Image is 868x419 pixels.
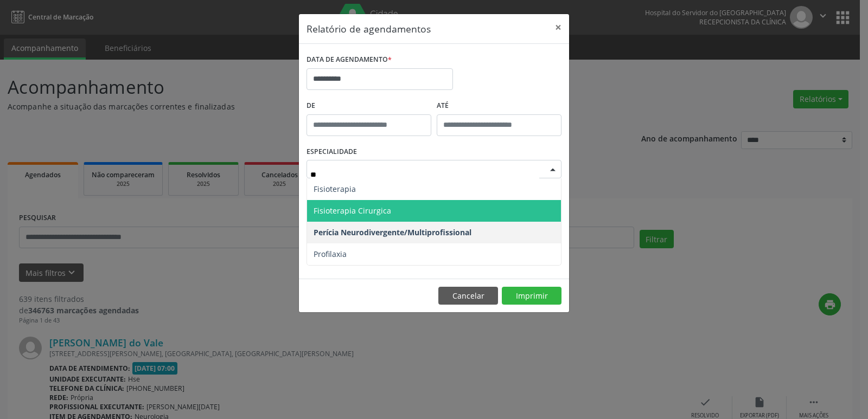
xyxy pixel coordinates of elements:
span: Fisioterapia [314,184,356,194]
span: Profilaxia [314,249,347,259]
button: Close [547,14,569,41]
label: De [307,98,431,114]
label: ATÉ [437,98,561,114]
button: Cancelar [438,287,498,305]
h5: Relatório de agendamentos [307,22,431,36]
button: Imprimir [502,287,561,305]
label: ESPECIALIDADE [307,144,357,160]
span: Perícia Neurodivergente/Multiprofissional [314,227,471,237]
span: Fisioterapia Cirurgica [314,205,391,216]
label: DATA DE AGENDAMENTO [307,51,392,68]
